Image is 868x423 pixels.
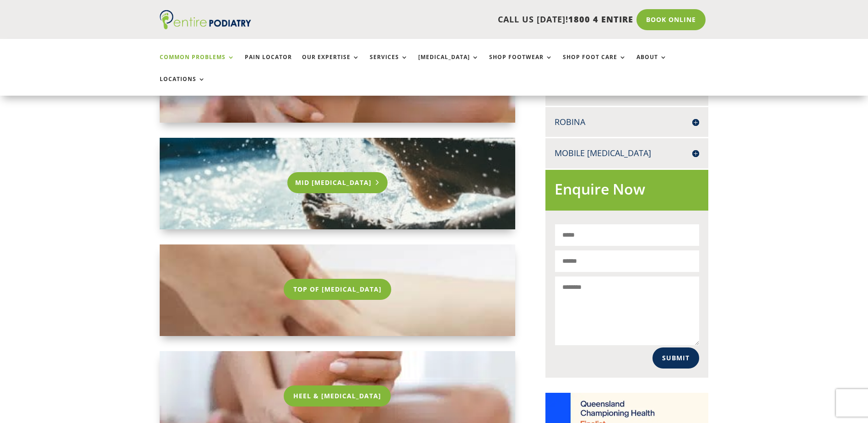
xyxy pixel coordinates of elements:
[160,76,205,96] a: Locations
[370,54,408,74] a: Services
[284,385,391,407] a: Heel & [MEDICAL_DATA]
[652,347,699,369] button: Submit
[563,54,626,74] a: Shop Foot Care
[286,14,633,26] p: CALL US [DATE]!
[636,9,706,30] a: Book Online
[284,279,391,300] a: Top Of [MEDICAL_DATA]
[302,54,360,74] a: Our Expertise
[636,54,667,74] a: About
[555,179,699,204] h2: Enquire Now
[160,10,251,29] img: logo (1)
[245,54,292,74] a: Pain Locator
[555,116,699,128] h4: Robina
[489,54,553,74] a: Shop Footwear
[160,22,251,31] a: Entire Podiatry
[568,14,633,25] span: 1800 4 ENTIRE
[555,147,699,159] h4: Mobile [MEDICAL_DATA]
[418,54,479,74] a: [MEDICAL_DATA]
[287,172,388,193] a: Mid [MEDICAL_DATA]
[160,54,235,74] a: Common Problems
